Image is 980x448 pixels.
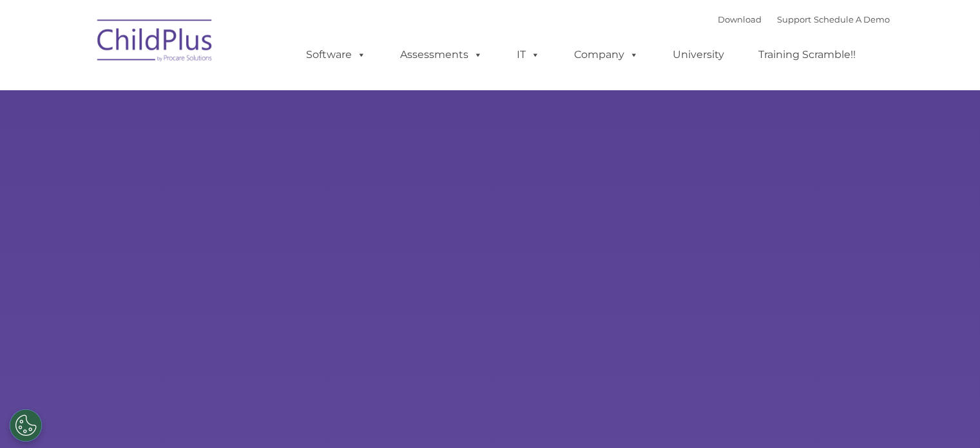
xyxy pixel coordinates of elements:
a: Training Scramble!! [745,42,869,68]
button: Cookies Settings [10,409,42,442]
img: ChildPlus by Procare Solutions [91,10,220,75]
a: Assessments [387,42,495,68]
a: Schedule A Demo [814,14,890,24]
a: Support [777,14,811,24]
a: Software [293,42,379,68]
font: | [718,14,890,24]
a: Company [561,42,651,68]
a: Download [718,14,762,24]
a: IT [504,42,553,68]
a: University [660,42,737,68]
